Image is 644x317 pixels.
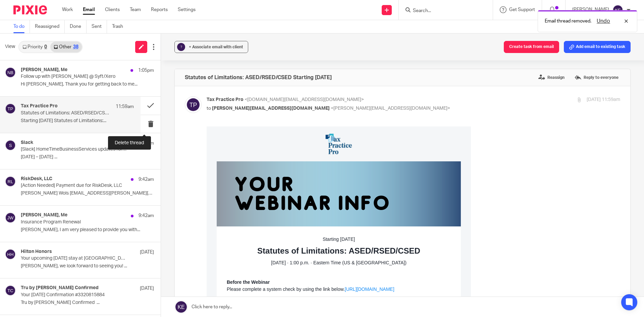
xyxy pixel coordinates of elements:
[35,20,65,33] a: Reassigned
[20,263,244,270] span: Tax Practice Pro
[185,74,332,81] h4: Statutes of Limitations: ASED/RSED/CSED Starting [DATE]
[185,96,202,113] img: svg%3E
[21,67,67,73] h4: [PERSON_NAME], Me
[105,6,120,13] a: Clients
[5,176,16,187] img: svg%3E
[62,6,73,13] a: Work
[612,5,623,15] img: svg%3E
[21,183,127,189] p: [Action Needed] Payment due for RiskDesk, LLC
[107,309,157,317] img: 1705697163-9b76739908a159df.png
[21,82,154,87] p: Hi [PERSON_NAME], Thank you for getting back to me...
[587,96,620,103] p: [DATE] 11:59am
[140,285,154,292] p: [DATE]
[83,6,95,13] a: Email
[174,41,248,53] button: ? + Associate email with client
[21,219,127,225] p: Insurance Program Renewal
[73,45,78,49] div: 38
[5,212,16,223] img: svg%3E
[92,20,107,33] a: Sent
[13,5,47,14] img: Pixie
[21,118,134,124] p: Starting [DATE] Statutes of Limitations:...
[116,103,134,110] p: 11:59am
[70,20,87,33] a: Done
[545,18,591,24] p: Email thread removed.
[331,106,450,111] span: <[PERSON_NAME][EMAIL_ADDRESS][DOMAIN_NAME]>
[5,103,16,114] img: svg%3E
[21,147,127,152] p: [Slack] HomeTimeBusinessServices updates for the week of [DATE]
[20,152,244,159] p: Before the Webinar
[207,106,211,111] span: to
[140,249,154,256] p: [DATE]
[21,110,111,116] p: Statutes of Limitations: ASED/RSED/CSED Starting [DATE]
[5,249,16,260] img: svg%3E
[91,294,174,300] span: [STREET_ADDRESS][PERSON_NAME]
[50,42,82,52] a: Other38
[20,159,244,166] span: Please complete a system check by using the link below.
[138,160,188,165] a: [URL][DOMAIN_NAME]
[20,110,244,120] td: Starting [DATE]
[21,176,52,182] h4: RiskDesk, LLC
[573,72,620,83] label: Reply to everyone
[138,67,154,74] p: 1:05pm
[20,178,244,192] span: The link included is a personalized link to join. Please do not share this personalized link, as ...
[212,106,330,111] span: [PERSON_NAME][EMAIL_ADDRESS][DOMAIN_NAME]
[21,300,154,306] p: Tru by [PERSON_NAME] Confirmed ...
[5,285,16,296] img: svg%3E
[130,6,141,13] a: Team
[10,35,254,100] img: 1706890235-fc14f6e9c17998a9.png
[5,43,15,50] span: View
[136,140,154,147] p: 10:53am
[537,72,566,83] label: Reassign
[112,20,128,33] a: Trash
[21,74,127,80] p: Follow up with [PERSON_NAME] @ Syft/Xero
[5,140,16,151] img: svg%3E
[44,45,47,49] div: 0
[20,134,244,144] td: [DATE] · 1:00 p.m. · Eastern Time (US & [GEOGRAPHIC_DATA])
[21,191,154,196] p: [PERSON_NAME] Wols [EMAIL_ADDRESS][PERSON_NAME][DOMAIN_NAME] (859)...
[21,154,154,160] p: [DATE] – [DATE] ...
[5,67,16,78] img: svg%3E
[21,285,99,291] h4: Tru by [PERSON_NAME] Confirmed
[564,41,631,53] button: Add email to existing task
[21,292,127,298] p: Your [DATE] Confirmation #3320815884
[20,196,244,203] p: Accessing Handouts
[189,45,243,49] span: + Associate email with client
[177,43,185,51] div: ?
[151,6,168,13] a: Reports
[21,212,67,218] h4: [PERSON_NAME], Me
[139,212,154,219] p: 9:42am
[20,171,244,178] p: Please Note
[20,120,244,134] td: Statutes of Limitations: ASED/RSED/CSED
[109,242,155,248] a: Link to Join Webinar
[21,140,33,146] h4: Slack
[21,256,127,261] p: Your upcoming [DATE] stay at [GEOGRAPHIC_DATA] by [GEOGRAPHIC_DATA]
[13,20,30,33] a: To do
[21,103,58,109] h4: Tax Practice Pro
[119,7,146,28] img: 1705697163-8325ba3811e955a9.png
[207,97,244,102] span: Tax Practice Pro
[21,263,154,269] p: [PERSON_NAME], we look forward to seeing you! ...
[504,41,559,53] button: Create task from email
[21,227,154,233] p: [PERSON_NAME], I am very pleased to provide you with...
[595,17,612,25] button: Undo
[19,42,50,52] a: Priority0
[90,302,174,307] a: You may unsubscribe from this list anytime.
[21,249,52,255] h4: Hilton Honors
[20,203,244,217] span: When viewing a webinar LIVE, you can view presenter materials under the tab 'Handouts.' When view...
[245,97,364,102] span: <[DOMAIN_NAME][EMAIL_ADDRESS][DOMAIN_NAME]>
[178,6,196,13] a: Settings
[139,176,154,183] p: 9:42am
[116,286,149,292] span: Tax Practice Pro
